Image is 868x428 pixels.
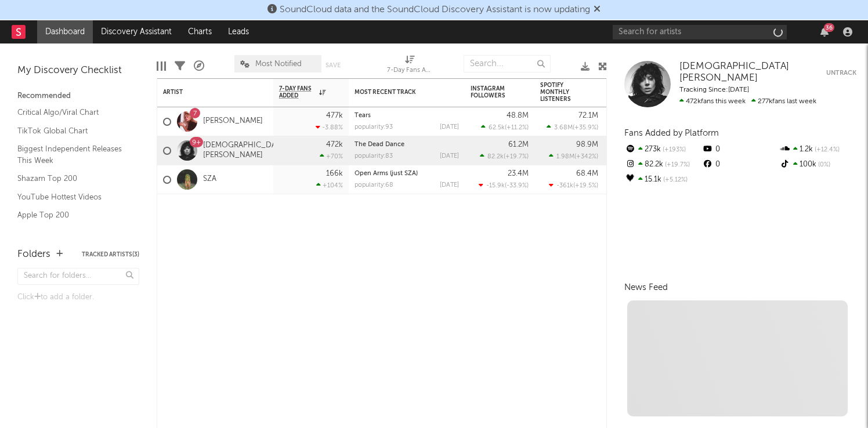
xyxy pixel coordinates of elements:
[355,142,404,148] a: The Dead Dance
[679,98,746,105] span: 472k fans this week
[355,182,393,188] div: popularity: 68
[440,153,459,159] div: [DATE]
[17,191,128,204] a: YouTube Hottest Videos
[17,291,139,304] div: Click to add a folder.
[175,49,185,83] div: Filters
[355,153,393,159] div: popularity: 83
[163,89,250,96] div: Artist
[576,154,596,160] span: +342 %
[480,153,529,160] div: ( )
[326,112,343,119] div: 477k
[387,49,433,83] div: 7-Day Fans Added (7-Day Fans Added)
[479,182,529,189] div: ( )
[203,141,288,161] a: [DEMOGRAPHIC_DATA][PERSON_NAME]
[17,64,139,78] div: My Discovery Checklist
[17,89,139,103] div: Recommended
[624,142,701,157] div: 273k
[316,124,343,131] div: -3.88 %
[471,85,511,99] div: Instagram Followers
[17,268,139,285] input: Search for folders...
[387,64,433,78] div: 7-Day Fans Added (7-Day Fans Added)
[220,20,257,43] a: Leads
[661,147,686,153] span: +193 %
[17,143,128,166] a: Biggest Independent Releases This Week
[556,154,574,160] span: 1.98M
[489,125,505,131] span: 62.5k
[157,49,166,83] div: Edit Columns
[487,154,504,160] span: 82.2k
[554,125,573,131] span: 3.68M
[508,170,529,177] div: 23.4M
[17,106,128,119] a: Critical Algo/Viral Chart
[679,86,749,93] span: Tracking Since: [DATE]
[556,183,573,189] span: -361k
[575,183,596,189] span: +19.5 %
[624,157,701,172] div: 82.2k
[549,182,598,189] div: ( )
[464,55,551,72] input: Search...
[540,82,581,103] div: Spotify Monthly Listeners
[816,162,830,168] span: 0 %
[355,171,418,177] a: Open Arms (just SZA)
[594,5,601,14] span: Dismiss
[486,183,505,189] span: -15.9k
[679,61,826,85] a: [DEMOGRAPHIC_DATA][PERSON_NAME]
[180,20,220,43] a: Charts
[679,98,816,105] span: 277k fans last week
[355,124,393,130] div: popularity: 93
[316,182,343,189] div: +104 %
[507,183,527,189] span: -33.9 %
[679,61,789,83] span: [DEMOGRAPHIC_DATA][PERSON_NAME]
[813,147,840,153] span: +12.4 %
[355,171,459,177] div: Open Arms (just SZA)
[613,25,787,39] input: Search for artists
[624,172,701,187] div: 15.1k
[574,125,596,131] span: +35.9 %
[624,283,668,292] span: News Feed
[17,172,128,185] a: Shazam Top 200
[820,27,829,37] button: 36
[507,112,529,119] div: 48.8M
[355,113,459,119] div: Tears
[661,177,688,183] span: +5.12 %
[701,157,779,172] div: 0
[280,5,590,14] span: SoundCloud data and the SoundCloud Discovery Assistant is now updating
[203,175,216,184] a: SZA
[326,170,343,177] div: 166k
[701,142,779,157] div: 0
[507,125,527,131] span: +11.2 %
[505,154,527,160] span: +19.7 %
[82,252,139,257] button: Tracked Artists(3)
[17,248,50,262] div: Folders
[37,20,93,43] a: Dashboard
[508,141,529,148] div: 61.2M
[320,153,343,160] div: +70 %
[826,61,856,85] button: Untrack
[255,60,302,68] span: Most Notified
[355,113,371,119] a: Tears
[779,142,856,157] div: 1.2k
[355,142,459,148] div: The Dead Dance
[93,20,180,43] a: Discovery Assistant
[824,23,834,32] div: 36
[549,153,598,160] div: ( )
[325,62,341,68] button: Save
[481,124,529,131] div: ( )
[624,129,719,137] span: Fans Added by Platform
[203,117,263,126] a: [PERSON_NAME]
[355,89,442,96] div: Most Recent Track
[663,162,690,168] span: +19.7 %
[779,157,856,172] div: 100k
[279,85,316,99] span: 7-Day Fans Added
[17,125,128,137] a: TikTok Global Chart
[576,170,598,177] div: 68.4M
[576,141,598,148] div: 98.9M
[440,124,459,130] div: [DATE]
[578,112,598,119] div: 72.1M
[440,182,459,188] div: [DATE]
[547,124,598,131] div: ( )
[194,49,204,83] div: A&R Pipeline
[326,141,343,148] div: 472k
[17,209,128,222] a: Apple Top 200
